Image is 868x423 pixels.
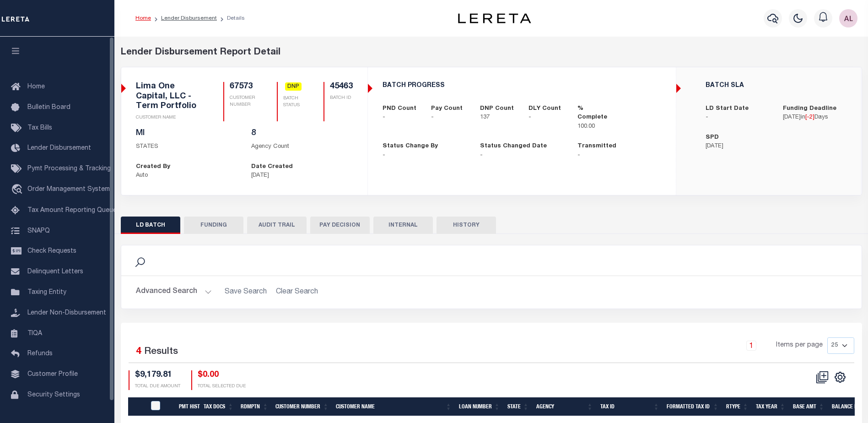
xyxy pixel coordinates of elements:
button: INTERNAL [373,217,433,234]
h5: MI [136,129,237,139]
h5: 67573 [230,82,255,92]
a: Home [135,16,151,21]
h5: 45463 [330,82,353,92]
th: &nbsp;&nbsp;&nbsp;&nbsp;&nbsp;&nbsp;&nbsp;&nbsp;&nbsp;&nbsp; [128,397,146,416]
a: 1 [746,341,756,351]
label: DNP Count [480,104,514,114]
span: Items per page [776,341,823,351]
p: [DATE] [706,142,769,151]
span: Lender Non-Disbursement [27,310,106,316]
p: - [706,113,769,122]
span: Tax Amount Reporting Queue [27,207,117,214]
p: CUSTOMER NUMBER [230,95,255,108]
p: Auto [136,171,237,180]
span: Refunds [27,351,53,357]
span: [ ] [805,114,814,120]
h4: $0.00 [198,370,246,380]
p: - [383,151,466,160]
p: - [480,151,564,160]
p: - [383,113,418,122]
label: SPD [706,133,719,142]
th: Tax Docs: activate to sort column ascending [200,397,237,416]
button: HISTORY [437,217,496,234]
p: TOTAL SELECTED DUE [198,383,246,390]
label: Date Created [251,163,293,172]
p: 137 [480,113,515,122]
label: DLY Count [528,104,561,114]
th: Loan Number: activate to sort column ascending [455,397,504,416]
span: Customer Profile [27,371,78,378]
a: DNP [285,83,302,91]
span: Delinquent Letters [27,269,83,275]
span: [DATE] [783,114,801,120]
h4: $9,179.81 [135,370,180,380]
label: Funding Deadline [783,104,836,114]
i: travel_explore [11,184,26,196]
span: -2 [807,114,813,120]
p: [DATE] [251,171,353,180]
th: Customer Number: activate to sort column ascending [272,397,332,416]
div: Lender Disbursement Report Detail [121,46,862,60]
label: PND Count [383,104,416,114]
th: Customer Name: activate to sort column ascending [332,397,455,416]
p: STATES [136,142,237,152]
button: PAY DECISION [310,217,370,234]
img: logo-dark.svg [458,13,531,23]
p: in Days [783,113,846,122]
th: Tax Id: activate to sort column ascending [597,397,663,416]
p: - [431,113,466,122]
th: RType: activate to sort column ascending [722,397,752,416]
p: CUSTOMER NAME [136,114,202,121]
th: State: activate to sort column ascending [504,397,533,416]
th: Tax Year: activate to sort column ascending [752,397,789,416]
span: TIQA [27,330,42,336]
th: Agency: activate to sort column ascending [533,397,597,416]
span: Pymt Processing & Tracking [27,166,111,172]
p: TOTAL DUE AMOUNT [135,383,180,390]
span: Lender Disbursement [27,145,91,152]
span: Home [27,84,45,90]
span: DNP [285,82,302,91]
th: Base Amt: activate to sort column ascending [789,397,828,416]
button: LD BATCH [121,217,180,234]
label: LD Start Date [706,104,749,114]
span: 4 [136,347,141,357]
button: AUDIT TRAIL [247,217,307,234]
span: Security Settings [27,392,80,398]
th: Pmt Hist [175,397,200,416]
label: Created By [136,163,170,172]
span: Order Management System [27,186,110,193]
h5: BATCH SLA [706,82,846,90]
th: Rdmptn: activate to sort column ascending [237,397,272,416]
span: Check Requests [27,248,76,255]
th: Formatted Tax Id: activate to sort column ascending [663,397,722,416]
p: BATCH ID [330,95,353,102]
span: SNAPQ [27,228,50,234]
label: Transmitted [577,142,616,151]
button: Advanced Search [136,283,212,301]
li: Details [217,14,245,22]
span: Taxing Entity [27,289,66,296]
p: BATCH STATUS [283,95,302,109]
span: Tax Bills [27,125,52,131]
button: FUNDING [184,217,243,234]
label: % Complete [577,104,613,122]
p: - [577,151,661,160]
p: 100.00 [577,122,613,131]
a: Lender Disbursement [161,16,217,21]
label: Status Change By [383,142,438,151]
h5: 8 [251,129,353,139]
h5: Lima One Capital, LLC - Term Portfolio [136,82,202,112]
h5: BATCH PROGRESS [383,82,661,90]
p: Agency Count [251,142,353,152]
span: Bulletin Board [27,104,70,111]
label: Results [144,345,178,359]
th: PayeePmtBatchStatus [146,397,175,416]
label: Pay Count [431,104,463,114]
p: - [528,113,564,122]
label: Status Changed Date [480,142,547,151]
